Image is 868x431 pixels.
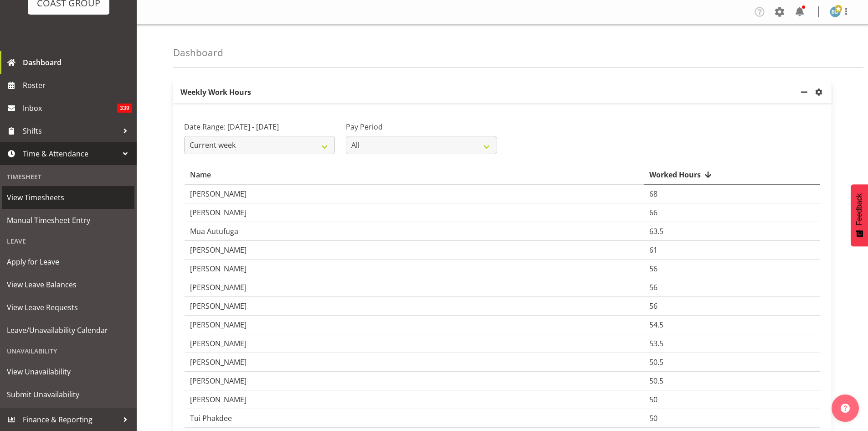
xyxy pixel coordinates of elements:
[185,409,644,428] td: Tui Phakdee
[649,301,657,311] span: 56
[185,316,644,334] td: [PERSON_NAME]
[2,342,134,360] div: Unavailability
[23,413,118,426] span: Finance & Reporting
[7,255,130,269] span: Apply for Leave
[7,301,130,314] span: View Leave Requests
[649,357,663,367] span: 50.5
[7,388,130,401] span: Submit Unavailability
[185,222,644,241] td: Mua Autufuga
[2,232,134,250] div: Leave
[185,203,644,222] td: [PERSON_NAME]
[185,334,644,353] td: [PERSON_NAME]
[830,6,841,17] img: ben-dewes888.jpg
[649,282,657,292] span: 56
[799,81,813,103] a: minimize
[649,395,657,405] span: 50
[185,241,644,260] td: [PERSON_NAME]
[7,191,130,204] span: View Timesheets
[346,121,497,132] label: Pay Period
[173,81,799,103] p: Weekly Work Hours
[2,360,134,383] a: View Unavailability
[7,278,130,291] span: View Leave Balances
[813,87,828,98] a: settings
[185,390,644,409] td: [PERSON_NAME]
[649,264,657,274] span: 56
[649,320,663,330] span: 54.5
[7,213,130,227] span: Manual Timesheet Entry
[7,365,130,379] span: View Unavailability
[851,184,868,246] button: Feedback - Show survey
[649,208,657,218] span: 66
[23,101,117,115] span: Inbox
[185,353,644,372] td: [PERSON_NAME]
[2,296,134,319] a: View Leave Requests
[649,169,701,180] span: Worked Hours
[649,413,657,423] span: 50
[185,372,644,390] td: [PERSON_NAME]
[185,260,644,278] td: [PERSON_NAME]
[2,383,134,406] a: Submit Unavailability
[23,147,118,161] span: Time & Attendance
[649,376,663,386] span: 50.5
[2,273,134,296] a: View Leave Balances
[173,47,223,58] h4: Dashboard
[23,124,118,138] span: Shifts
[649,245,657,255] span: 61
[2,319,134,342] a: Leave/Unavailability Calendar
[185,278,644,297] td: [PERSON_NAME]
[185,297,644,316] td: [PERSON_NAME]
[2,167,134,186] div: Timesheet
[2,250,134,273] a: Apply for Leave
[185,185,644,203] td: [PERSON_NAME]
[184,121,335,132] label: Date Range: [DATE] - [DATE]
[7,323,130,337] span: Leave/Unavailability Calendar
[2,186,134,209] a: View Timesheets
[190,169,211,180] span: Name
[855,193,863,225] span: Feedback
[23,56,132,69] span: Dashboard
[2,209,134,232] a: Manual Timesheet Entry
[23,78,132,92] span: Roster
[841,404,850,413] img: help-xxl-2.png
[649,338,663,348] span: 53.5
[117,104,132,113] span: 339
[649,226,663,236] span: 63.5
[649,189,657,199] span: 68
